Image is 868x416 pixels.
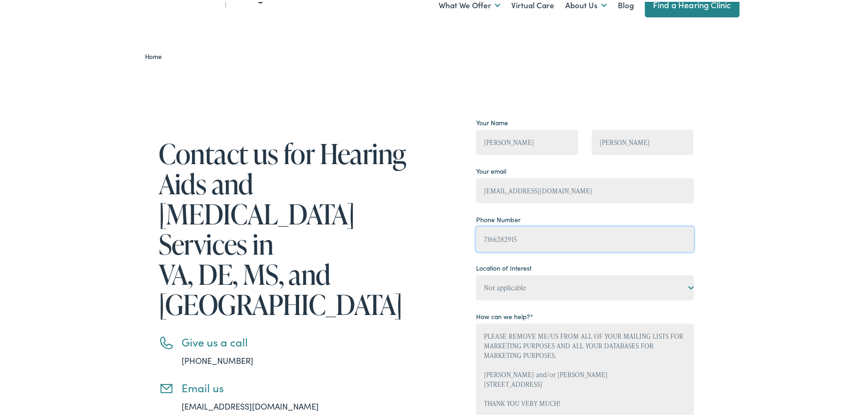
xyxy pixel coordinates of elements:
[476,165,506,174] label: Your email
[182,379,415,393] h3: Email us
[476,128,578,153] input: First Name
[182,353,253,364] a: [PHONE_NUMBER]
[592,128,694,153] input: Last Name
[476,225,694,250] input: (XXX) XXX - XXXX
[476,213,520,223] label: Phone Number
[476,176,694,202] input: example@gmail.com
[159,137,415,318] h1: Contact us for Hearing Aids and [MEDICAL_DATA] Services in VA, DE, MS, and [GEOGRAPHIC_DATA]
[476,310,533,320] label: How can we help?
[145,50,166,59] a: Home
[476,261,531,271] label: Location of Interest
[182,334,415,347] h3: Give us a call
[476,116,508,126] label: Your Name
[182,399,319,410] a: [EMAIL_ADDRESS][DOMAIN_NAME]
